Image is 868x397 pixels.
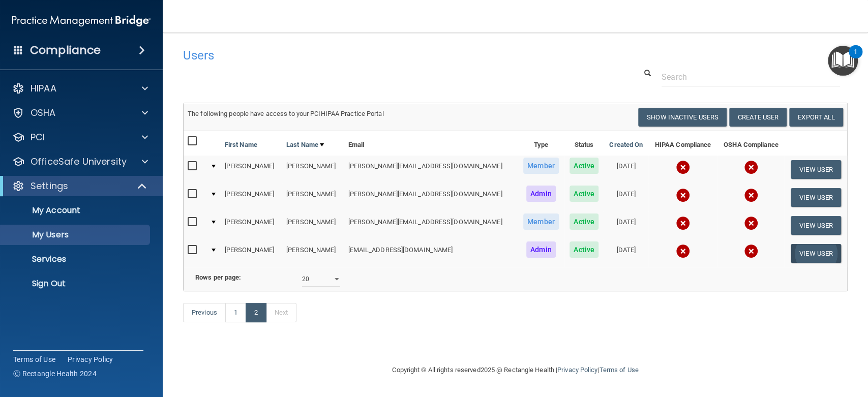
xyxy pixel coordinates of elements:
span: Active [570,186,598,202]
td: [DATE] [604,156,648,184]
th: Type [518,131,564,156]
td: [PERSON_NAME][EMAIL_ADDRESS][DOMAIN_NAME] [344,156,518,184]
button: Open Resource Center, 1 new notification [828,46,858,76]
a: First Name [225,139,257,151]
input: Search [662,68,840,86]
a: OSHA [12,107,148,119]
span: Admin [526,241,556,258]
a: Terms of Use [599,366,638,374]
span: Member [523,158,559,174]
p: HIPAA [31,82,56,95]
a: Privacy Policy [557,366,597,374]
img: cross.ca9f0e7f.svg [676,216,690,230]
p: OSHA [31,107,56,119]
a: Created On [609,139,643,151]
a: Export All [789,108,843,127]
td: [PERSON_NAME][EMAIL_ADDRESS][DOMAIN_NAME] [344,211,518,239]
div: 1 [854,52,857,65]
a: Next [266,303,296,322]
img: PMB logo [12,11,151,31]
span: Ⓒ Rectangle Health 2024 [13,369,97,379]
p: Services [7,254,145,264]
td: [EMAIL_ADDRESS][DOMAIN_NAME] [344,239,518,267]
img: cross.ca9f0e7f.svg [744,188,758,202]
a: Last Name [286,139,324,151]
td: [PERSON_NAME] [221,239,282,267]
span: Active [570,213,598,230]
img: cross.ca9f0e7f.svg [744,160,758,174]
button: View User [791,188,841,207]
td: [PERSON_NAME] [221,184,282,211]
td: [PERSON_NAME] [282,184,344,211]
p: Sign Out [7,279,145,289]
span: The following people have access to your PCIHIPAA Practice Portal [188,110,384,117]
img: cross.ca9f0e7f.svg [676,160,690,174]
td: [PERSON_NAME] [282,156,344,184]
td: [PERSON_NAME] [282,211,344,239]
img: cross.ca9f0e7f.svg [744,244,758,258]
img: cross.ca9f0e7f.svg [744,216,758,230]
a: Privacy Policy [68,354,113,364]
h4: Compliance [30,43,101,57]
td: [DATE] [604,211,648,239]
button: View User [791,160,841,179]
p: My Users [7,230,145,240]
a: 2 [246,303,266,322]
th: Status [564,131,604,156]
p: My Account [7,205,145,216]
span: Active [570,158,598,174]
h4: Users [183,49,564,62]
a: OfficeSafe University [12,156,148,168]
td: [DATE] [604,184,648,211]
td: [PERSON_NAME] [221,211,282,239]
td: [DATE] [604,239,648,267]
div: Copyright © All rights reserved 2025 @ Rectangle Health | | [330,354,701,386]
a: Previous [183,303,226,322]
span: Admin [526,186,556,202]
p: Settings [31,180,68,192]
a: PCI [12,131,148,143]
button: Show Inactive Users [638,108,727,127]
td: [PERSON_NAME] [221,156,282,184]
b: Rows per page: [195,273,241,281]
p: OfficeSafe University [31,156,127,168]
img: cross.ca9f0e7f.svg [676,188,690,202]
p: PCI [31,131,45,143]
a: 1 [225,303,246,322]
button: View User [791,216,841,235]
button: View User [791,244,841,263]
a: Terms of Use [13,354,55,364]
span: Active [570,241,598,258]
a: HIPAA [12,82,148,95]
td: [PERSON_NAME][EMAIL_ADDRESS][DOMAIN_NAME] [344,184,518,211]
img: cross.ca9f0e7f.svg [676,244,690,258]
th: Email [344,131,518,156]
th: HIPAA Compliance [648,131,717,156]
a: Settings [12,180,147,192]
span: Member [523,213,559,230]
td: [PERSON_NAME] [282,239,344,267]
th: OSHA Compliance [717,131,785,156]
button: Create User [729,108,787,127]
